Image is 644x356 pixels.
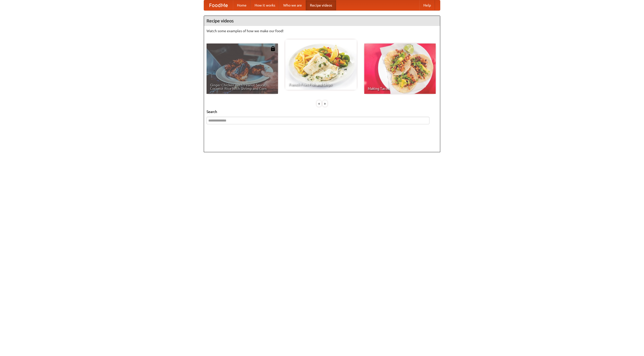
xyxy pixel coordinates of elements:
p: Watch some examples of how we make our food! [207,28,437,33]
a: French Fries Fish and Chips [285,39,357,90]
a: Making Tacos [364,44,436,94]
div: » [323,100,327,107]
span: Making Tacos [368,87,432,90]
a: Recipe videos [306,0,336,10]
div: « [317,100,321,107]
span: French Fries Fish and Chips [289,83,353,86]
a: Who we are [279,0,306,10]
a: FoodMe [204,0,233,10]
img: 483408.png [270,46,275,51]
a: Home [233,0,251,10]
a: Help [419,0,435,10]
h4: Recipe videos [204,16,440,26]
h5: Search [207,109,437,114]
a: How it works [251,0,279,10]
